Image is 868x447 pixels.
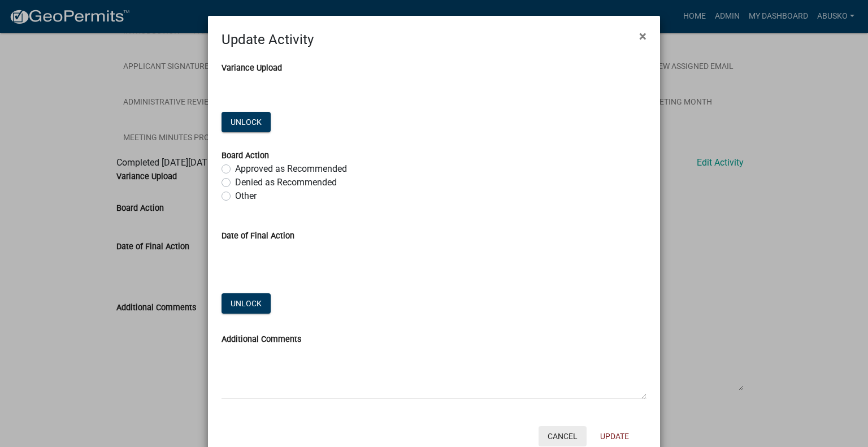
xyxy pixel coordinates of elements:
[235,189,257,203] label: Other
[222,293,271,314] button: Unlock
[591,426,638,446] button: Update
[222,29,314,50] h4: Update Activity
[539,426,587,446] button: Cancel
[222,232,294,240] label: Date of Final Action
[222,336,301,344] label: Additional Comments
[639,28,646,44] span: ×
[222,112,271,132] button: Unlock
[222,152,269,160] label: Board Action
[235,162,347,176] label: Approved as Recommended
[235,176,337,189] label: Denied as Recommended
[630,20,656,52] button: Close
[222,64,282,72] label: Variance Upload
